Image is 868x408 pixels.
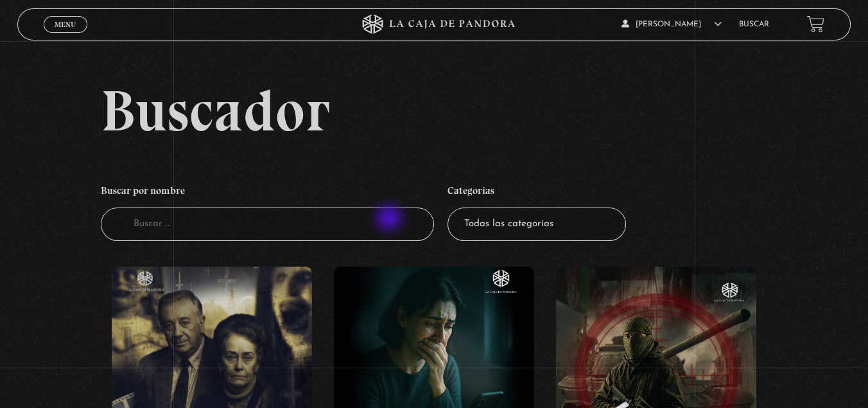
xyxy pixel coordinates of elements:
h2: Buscador [101,82,851,139]
a: Buscar [738,21,768,28]
span: [PERSON_NAME] [621,21,722,28]
span: Cerrar [50,31,80,40]
h4: Categorías [447,178,626,208]
a: View your shopping cart [807,15,824,33]
h4: Buscar por nombre [101,178,434,208]
span: Menu [55,21,76,28]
